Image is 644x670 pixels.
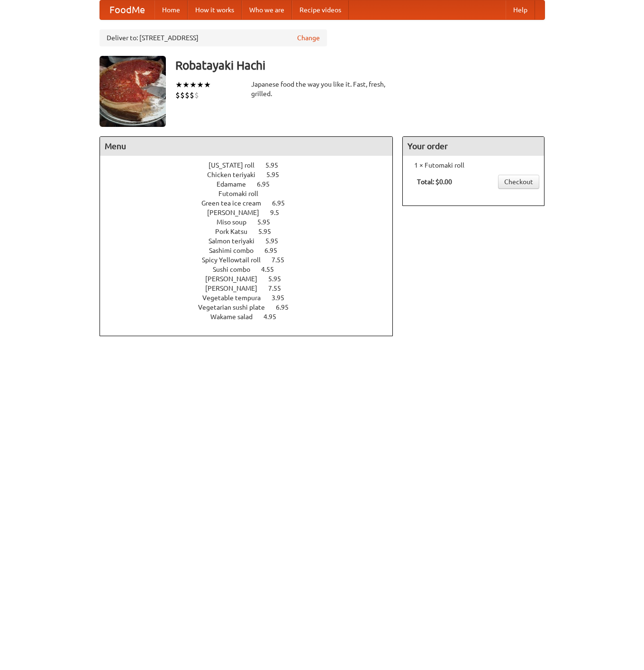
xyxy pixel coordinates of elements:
[213,266,291,273] a: Sushi combo 4.55
[272,256,294,264] span: 7.55
[292,0,349,19] a: Recipe videos
[498,175,539,189] a: Checkout
[215,228,289,235] a: Pork Katsu 5.95
[276,304,298,311] span: 6.95
[268,285,290,292] span: 7.55
[209,237,264,245] span: Salmon teriyaki
[207,171,265,179] span: Chicken teriyaki
[403,137,544,156] h4: Your order
[205,275,299,283] a: [PERSON_NAME] 5.95
[209,161,264,169] span: [US_STATE] roll
[207,209,269,216] span: [PERSON_NAME]
[258,228,281,235] span: 5.95
[202,256,302,264] a: Spicy Yellowtail roll 7.55
[100,0,154,19] a: FoodMe
[217,218,288,226] a: Miso soup 5.95
[263,313,286,321] span: 4.95
[210,313,294,321] a: Wakame salad 4.95
[217,180,287,188] a: Edamame 6.95
[100,137,393,156] h4: Menu
[213,266,260,273] span: Sushi combo
[210,313,262,321] span: Wakame salad
[201,199,302,207] a: Green tea ice cream 6.95
[209,161,296,169] a: [US_STATE] roll 5.95
[266,171,289,179] span: 5.95
[194,90,199,100] li: $
[154,0,188,19] a: Home
[202,294,302,302] a: Vegetable tempura 3.95
[217,180,255,188] span: Edamame
[209,247,295,254] a: Sashimi combo 6.95
[408,161,539,170] li: 1 × Futomaki roll
[270,209,289,216] span: 9.5
[190,90,194,100] li: $
[207,209,297,216] a: [PERSON_NAME] 9.5
[100,29,327,46] div: Deliver to: [STREET_ADDRESS]
[265,161,288,169] span: 5.95
[197,80,204,90] li: ★
[175,90,180,100] li: $
[100,56,166,127] img: angular.jpg
[188,0,242,19] a: How it works
[209,237,296,245] a: Salmon teriyaki 5.95
[297,33,320,43] a: Change
[207,171,297,179] a: Chicken teriyaki 5.95
[175,80,182,90] li: ★
[242,0,292,19] a: Who we are
[202,294,270,302] span: Vegetable tempura
[272,199,294,207] span: 6.95
[205,285,299,292] a: [PERSON_NAME] 7.55
[198,304,274,311] span: Vegetarian sushi plate
[217,218,256,226] span: Miso soup
[506,0,535,19] a: Help
[265,237,288,245] span: 5.95
[257,180,279,188] span: 6.95
[215,228,257,235] span: Pork Katsu
[182,80,190,90] li: ★
[205,285,267,292] span: [PERSON_NAME]
[209,247,263,254] span: Sashimi combo
[251,80,393,98] div: Japanese food the way you like it. Fast, fresh, grilled.
[417,178,452,186] b: Total: $0.00
[190,80,197,90] li: ★
[185,90,190,100] li: $
[261,266,283,273] span: 4.55
[268,275,290,283] span: 5.95
[205,275,267,283] span: [PERSON_NAME]
[264,247,287,254] span: 6.95
[201,199,271,207] span: Green tea ice cream
[202,256,270,264] span: Spicy Yellowtail roll
[257,218,280,226] span: 5.95
[218,190,285,197] a: Futomaki roll
[218,190,268,197] span: Futomaki roll
[272,294,294,302] span: 3.95
[180,90,185,100] li: $
[175,56,545,75] h3: Robatayaki Hachi
[204,80,211,90] li: ★
[198,304,306,311] a: Vegetarian sushi plate 6.95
